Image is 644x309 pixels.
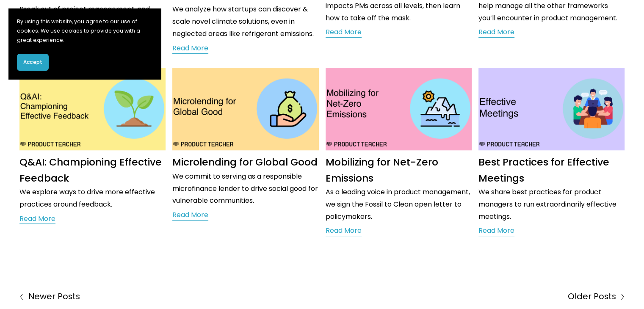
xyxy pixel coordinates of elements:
[567,289,616,304] span: Older Posts
[172,209,208,222] a: Read More
[19,213,55,226] a: Read More
[478,155,609,185] a: Best Practices for Effective Meetings
[478,186,625,223] p: We share best practices for product managers to run extraordinarily effective meetings.
[326,155,438,185] a: Mobilizing for Net-Zero Emissions
[326,225,362,237] a: Read More
[478,26,514,39] a: Read More
[23,58,42,66] span: Accept
[325,67,473,151] img: Mobilizing for Net-Zero Emissions
[19,3,166,28] p: Break out of project management, and learn how to think like an investor.
[17,54,49,71] button: Accept
[172,171,318,207] p: We commit to serving as a responsible microfinance lender to drive social good for vulnerable com...
[19,186,166,211] p: We explore ways to drive more effective practices around feedback.
[19,67,166,151] img: Q&amp;AI: Championing Effective Feedback
[172,155,318,169] a: Microlending for Global Good
[326,186,472,223] p: As a leading voice in product management, we sign the Fossil to Clean open letter to policymakers.
[326,26,362,39] a: Read More
[322,289,625,304] a: Older Posts
[8,8,161,79] section: Cookie banner
[171,67,319,151] img: Microlending for Global Good
[172,3,318,40] p: We analyze how startups can discover & scale novel climate solutions, even in neglected areas lik...
[17,17,152,45] p: By using this website, you agree to our use of cookies. We use cookies to provide you with a grea...
[478,225,514,237] a: Read More
[19,155,162,185] a: Q&AI: Championing Effective Feedback
[478,67,625,151] img: Best Practices for Effective Meetings
[28,289,80,304] span: Newer Posts
[19,289,322,304] a: Newer Posts
[172,42,208,55] a: Read More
